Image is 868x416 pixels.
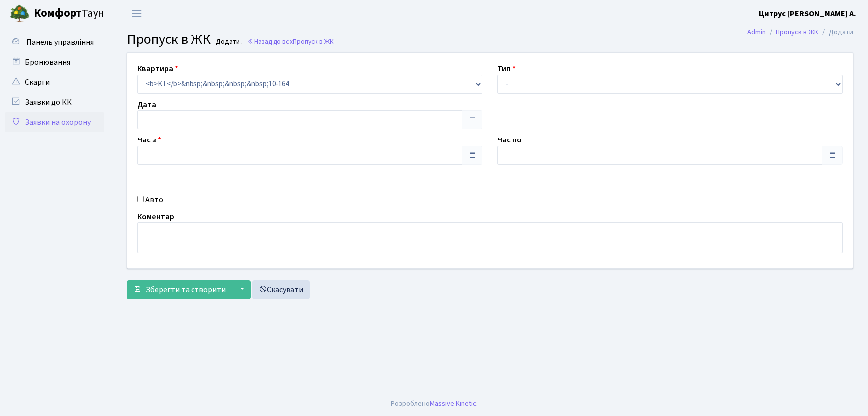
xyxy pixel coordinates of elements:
a: Скасувати [252,280,310,299]
nav: breadcrumb [732,22,868,43]
label: Авто [145,193,163,205]
button: Зберегти та створити [127,280,232,299]
span: Пропуск в ЖК [293,37,334,46]
a: Massive Kinetic [430,398,476,409]
div: Розроблено . [391,398,478,409]
label: Тип [497,63,516,75]
a: Пропуск в ЖК [776,27,818,37]
a: Бронювання [5,52,104,72]
b: Цитрус [PERSON_NAME] А. [759,8,856,19]
li: Додати [818,27,853,38]
a: Admin [747,27,766,37]
span: Пропуск в ЖК [127,29,211,49]
label: Час по [497,134,522,146]
small: Додати . [214,38,243,46]
label: Час з [137,134,161,146]
button: Переключити навігацію [124,5,149,22]
span: Зберегти та створити [146,284,226,295]
label: Коментар [137,210,174,222]
a: Заявки на охорону [5,112,104,132]
img: logo.png [10,4,30,24]
a: Панель управління [5,32,104,52]
b: Комфорт [34,5,82,21]
a: Назад до всіхПропуск в ЖК [247,37,334,46]
a: Цитрус [PERSON_NAME] А. [759,8,856,20]
label: Дата [137,98,156,110]
label: Квартира [137,63,178,75]
span: Таун [34,5,104,22]
a: Скарги [5,72,104,92]
span: Панель управління [26,37,94,48]
a: Заявки до КК [5,92,104,112]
